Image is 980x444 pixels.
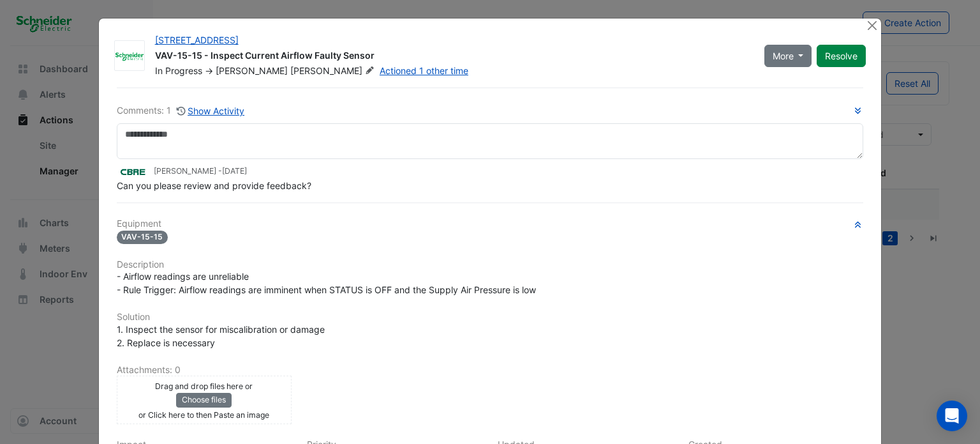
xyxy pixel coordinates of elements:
span: 1. Inspect the sensor for miscalibration or damage 2. Replace is necessary [117,324,325,348]
img: CBRE Charter Hall [117,165,149,179]
span: - Airflow readings are unreliable - Rule Trigger: Airflow readings are imminent when STATUS is OF... [117,271,536,295]
button: Show Activity [176,103,246,118]
div: VAV-15-15 - Inspect Current Airflow Faulty Sensor [155,49,749,65]
small: Drag and drop files here or [155,381,253,391]
small: [PERSON_NAME] - [154,165,247,177]
span: [PERSON_NAME] [290,65,377,77]
div: Comments: 1 [117,103,246,118]
button: Resolve [817,45,866,67]
a: Actioned 1 other time [380,65,468,76]
span: Can you please review and provide feedback? [117,180,311,191]
button: More [764,45,812,67]
h6: Equipment [117,218,864,229]
button: Close [865,19,879,32]
img: Schneider Electric [115,50,144,63]
a: [STREET_ADDRESS] [155,34,239,45]
span: [PERSON_NAME] [216,65,288,76]
button: Choose files [176,393,232,407]
span: More [773,49,794,63]
small: or Click here to then Paste an image [138,410,269,420]
h6: Solution [117,312,864,323]
h6: Attachments: 0 [117,365,864,376]
div: Open Intercom Messenger [937,401,967,431]
span: 2025-05-07 11:12:02 [222,166,247,176]
span: In Progress [155,65,202,76]
span: VAV-15-15 [117,231,168,244]
h6: Description [117,259,864,270]
span: -> [205,65,213,76]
